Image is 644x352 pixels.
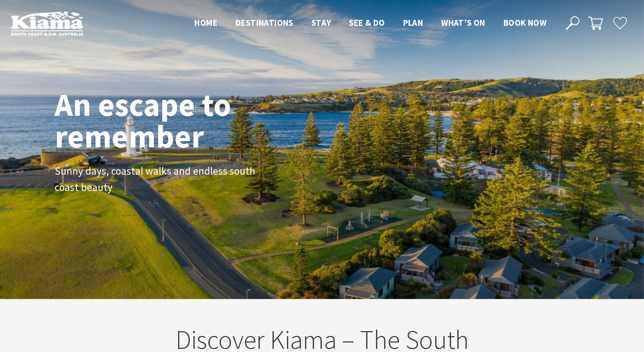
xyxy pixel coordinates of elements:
span: Home [194,17,217,28]
h1: An escape to remember [55,89,303,152]
span: Plan [403,17,423,28]
p: Sunny days, coastal walks and endless south coast beauty [55,163,258,196]
span: Stay [311,17,331,28]
span: See & Do [349,17,385,28]
span: What’s On [441,17,485,28]
span: Destinations [235,17,293,28]
nav: Main Menu [185,16,555,31]
img: Kiama Logo [11,11,83,36]
span: Book now [503,17,546,28]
